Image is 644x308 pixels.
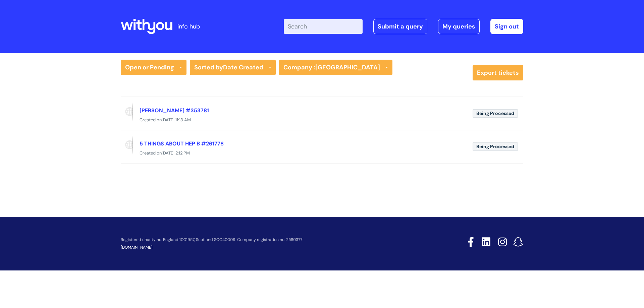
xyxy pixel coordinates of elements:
span: Being Processed [473,142,518,151]
span: Reported via portal [121,136,133,155]
a: Sorted byDate Created [190,60,276,75]
a: Export tickets [473,65,523,80]
a: My queries [438,19,480,34]
p: Registered charity no. England 1001957, Scotland SCO40009. Company registration no. 2580377 [121,238,420,242]
a: Company :[GEOGRAPHIC_DATA] [279,60,392,75]
strong: [GEOGRAPHIC_DATA] [315,63,380,71]
div: Created on [121,149,523,158]
a: [DOMAIN_NAME] [121,245,153,250]
div: | - [284,19,523,34]
span: Reported via portal [121,103,133,121]
a: 5 THINGS ABOUT HEP B #261778 [140,140,224,147]
span: [DATE] 11:13 AM [162,117,191,123]
span: Being Processed [473,109,518,118]
a: [PERSON_NAME] #353781 [140,107,209,114]
p: info hub [177,21,200,32]
a: Sign out [490,19,523,34]
div: Created on [121,116,523,124]
a: Open or Pending [121,60,186,75]
b: Date Created [223,63,263,71]
span: [DATE] 2:12 PM [162,150,190,156]
a: Submit a query [373,19,427,34]
input: Search [284,19,363,34]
